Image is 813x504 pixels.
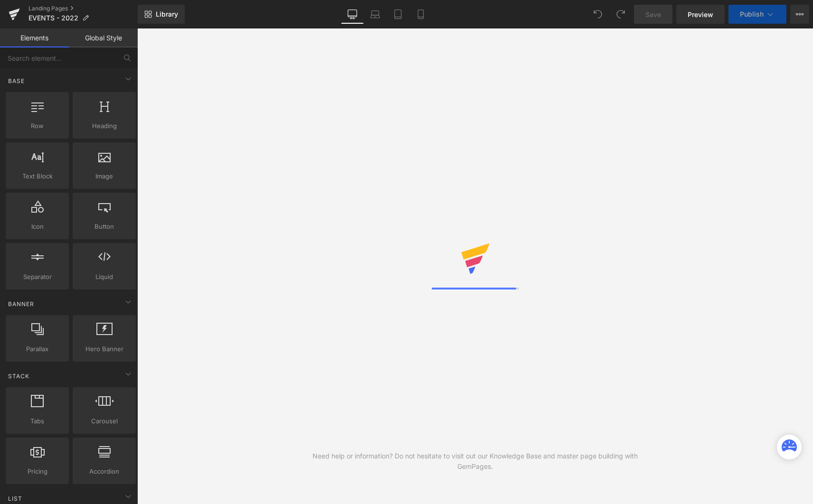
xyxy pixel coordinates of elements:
span: Button [76,222,133,232]
span: Preview [688,9,713,19]
span: Text Block [9,171,66,181]
span: Carousel [76,416,133,426]
a: Laptop [364,5,387,24]
a: Preview [676,5,725,24]
span: Liquid [76,272,133,282]
span: Heading [76,121,133,131]
span: Row [9,121,66,131]
span: Base [7,76,26,85]
span: Publish [740,10,764,18]
span: Hero Banner [76,344,133,354]
a: Desktop [341,5,364,24]
span: Accordion [76,467,133,476]
span: List [7,494,23,503]
a: New Library [138,5,185,24]
span: Image [76,171,133,181]
button: More [790,5,809,24]
button: Undo [588,5,607,24]
span: EVENTS - 2022 [28,14,78,22]
div: Need help or information? Do not hesitate to visit out our Knowledge Base and master page buildin... [306,451,644,472]
span: Stack [7,372,30,381]
span: Tabs [9,416,66,426]
button: Publish [728,5,786,24]
span: Pricing [9,467,66,476]
a: Landing Pages [28,5,138,12]
a: Global Style [69,28,138,47]
span: Icon [9,222,66,232]
button: Redo [611,5,630,24]
a: Mobile [409,5,432,24]
span: Library [156,10,178,19]
span: Banner [7,299,35,308]
span: Parallax [9,344,66,354]
span: Separator [9,272,66,282]
a: Tablet [387,5,409,24]
span: Save [645,9,661,19]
